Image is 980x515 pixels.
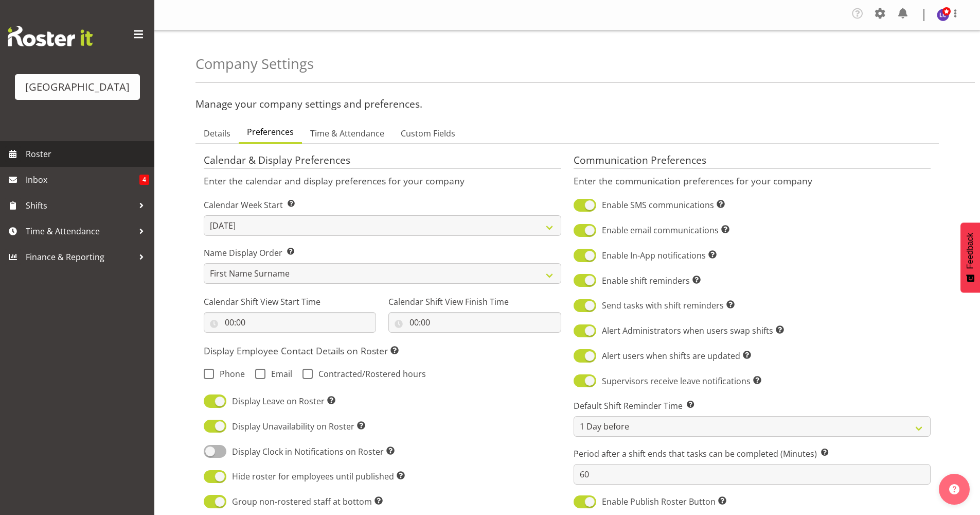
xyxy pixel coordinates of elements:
input: Task Cutoff Time [574,464,931,485]
span: Roster [26,146,149,162]
span: Display Unavailability on Roster [226,420,365,433]
span: Supervisors receive leave notifications [596,375,761,387]
h6: Display Employee Contact Details on Roster [204,345,561,356]
input: Click to select... [388,312,561,333]
input: Click to select... [204,312,376,333]
span: Display Leave on Roster [226,395,335,407]
label: Default Shift Reminder Time [574,400,931,412]
span: Alert Administrators when users swap shifts [596,324,784,337]
label: Calendar Week Start [204,199,561,211]
span: Time & Attendance [26,224,134,239]
span: Group non-rostered staff at bottom [226,495,383,508]
img: laurie-cook11580.jpg [937,9,949,21]
span: Time & Attendance [310,127,384,140]
span: Details [204,127,230,140]
label: Calendar Shift View Finish Time [388,296,561,308]
button: Feedback - Show survey [960,222,980,293]
span: Custom Fields [401,127,455,140]
h2: Company Settings [195,56,314,72]
span: Feedback [966,233,975,269]
span: Inbox [26,172,139,187]
span: Finance & Reporting [26,249,134,265]
h4: Calendar & Display Preferences [204,154,561,169]
span: Enable SMS communications [596,199,725,211]
label: Period after a shift ends that tasks can be completed (Minutes) [574,448,931,460]
label: Name Display Order [204,247,561,259]
h4: Communication Preferences [574,154,931,169]
span: Preferences [247,126,294,138]
span: Send tasks with shift reminders [596,299,735,312]
span: Contracted/Rostered hours [313,369,426,379]
span: Enable In-App notifications [596,249,717,262]
img: Rosterit website logo [8,26,93,46]
span: Shifts [26,198,134,213]
span: Alert users when shifts are updated [596,350,751,362]
h3: Manage your company settings and preferences. [195,98,939,110]
img: help-xxl-2.png [949,484,959,494]
span: Enable email communications [596,224,729,236]
p: Enter the calendar and display preferences for your company [204,175,561,186]
label: Calendar Shift View Start Time [204,296,376,308]
div: [GEOGRAPHIC_DATA] [25,79,130,95]
span: Hide roster for employees until published [226,470,405,483]
span: Phone [214,369,245,379]
span: 4 [139,175,149,185]
p: Enter the communication preferences for your company [574,175,931,186]
span: Email [265,369,292,379]
span: Enable shift reminders [596,274,701,287]
span: Display Clock in Notifications on Roster [226,445,395,458]
span: Enable Publish Roster Button [596,495,726,508]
